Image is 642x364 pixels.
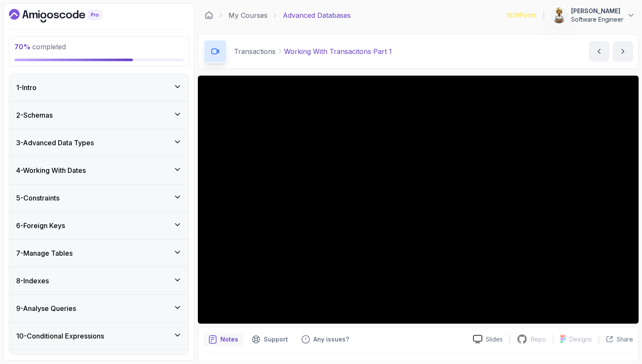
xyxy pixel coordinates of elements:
[205,11,213,20] a: Dashboard
[16,331,104,341] h3: 10 - Conditional Expressions
[16,138,94,148] h3: 3 - Advanced Data Types
[16,193,59,203] h3: 5 - Constraints
[613,41,633,62] button: next content
[14,42,31,51] span: 70 %
[9,129,189,156] button: 3-Advanced Data Types
[9,102,189,129] button: 2-Schemas
[16,110,53,120] h3: 2 - Schemas
[284,46,392,56] p: Working With Transacitons Part 1
[531,335,546,344] p: Repo
[9,322,189,350] button: 10-Conditional Expressions
[16,303,76,313] h3: 9 - Analyse Queries
[9,184,189,212] button: 5-Constraints
[466,335,510,344] a: Slides
[203,333,243,346] button: notes button
[16,220,65,231] h3: 6 - Foreign Keys
[9,9,121,23] a: Dashboard
[9,157,189,184] button: 4-Working With Dates
[16,82,37,93] h3: 1 - Intro
[507,11,537,20] p: 1839 Points
[9,295,189,322] button: 9-Analyse Queries
[16,248,73,258] h3: 7 - Manage Tables
[599,335,633,344] button: Share
[14,42,66,51] span: completed
[296,333,354,346] button: Feedback button
[571,15,623,24] p: Software Engineer
[16,276,49,286] h3: 8 - Indexes
[486,335,503,344] p: Slides
[313,335,349,344] p: Any issues?
[9,212,189,239] button: 6-Foreign Keys
[234,46,276,56] p: Transactions
[9,74,189,101] button: 1-Intro
[16,165,86,175] h3: 4 - Working With Dates
[589,41,609,62] button: previous content
[551,7,635,24] button: user profile image[PERSON_NAME]Software Engineer
[198,76,639,324] iframe: 4 - Working WIth Transacitons PART 1
[220,335,238,344] p: Notes
[9,267,189,294] button: 8-Indexes
[571,7,623,15] p: [PERSON_NAME]
[283,10,351,20] p: Advanced Databases
[264,335,288,344] p: Support
[569,335,592,344] p: Designs
[247,333,293,346] button: Support button
[551,7,567,23] img: user profile image
[9,240,189,267] button: 7-Manage Tables
[228,10,267,20] a: My Courses
[617,335,633,344] p: Share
